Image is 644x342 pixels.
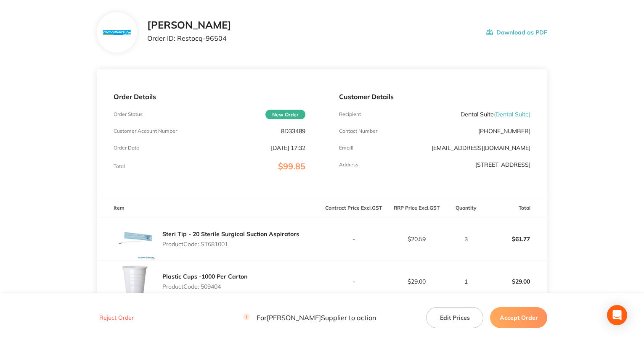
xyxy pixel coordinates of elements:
[432,144,530,152] a: [EMAIL_ADDRESS][DOMAIN_NAME]
[339,93,531,100] p: Customer Details
[97,314,136,322] button: Reject Order
[607,305,627,325] div: Open Intercom Messenger
[461,111,530,118] p: Dental Suite
[339,128,377,134] p: Contact Number
[162,241,299,247] p: Product Code: ST681001
[114,260,156,303] img: ZWI1Z3IxYg
[484,198,547,218] th: Total
[475,161,530,168] p: [STREET_ADDRESS]
[426,307,483,328] button: Edit Prices
[265,110,305,119] span: New Order
[97,198,322,218] th: Item
[271,145,305,151] p: [DATE] 17:32
[385,198,448,218] th: RRP Price Excl. GST
[281,128,305,134] p: 8D33489
[162,230,299,238] a: Steri Tip - 20 Sterile Surgical Suction Aspirators
[114,218,156,260] img: NHRmeGpiOA
[386,278,448,285] p: $29.00
[147,34,231,42] p: Order ID: Restocq- 96504
[162,283,247,290] p: Product Code: 509404
[339,111,361,117] p: Recipient
[323,236,385,242] p: -
[485,229,547,249] p: $61.77
[448,198,485,218] th: Quantity
[339,162,358,168] p: Address
[114,128,177,134] p: Customer Account Number
[114,163,125,169] p: Total
[162,273,247,280] a: Plastic Cups -1000 Per Carton
[339,145,353,151] p: Emaill
[103,30,130,35] img: N3hiYW42Mg
[114,111,143,117] p: Order Status
[147,19,231,31] h2: [PERSON_NAME]
[322,198,385,218] th: Contract Price Excl. GST
[278,161,305,171] span: $99.85
[449,278,484,285] p: 1
[114,93,305,100] p: Order Details
[323,278,385,285] p: -
[386,236,448,242] p: $20.59
[485,271,547,292] p: $29.00
[449,236,484,242] p: 3
[490,307,547,328] button: Accept Order
[243,314,376,322] p: For [PERSON_NAME] Supplier to action
[114,145,139,151] p: Order Date
[478,128,530,134] p: [PHONE_NUMBER]
[486,19,547,45] button: Download as PDF
[494,110,530,118] span: ( Dental Suite )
